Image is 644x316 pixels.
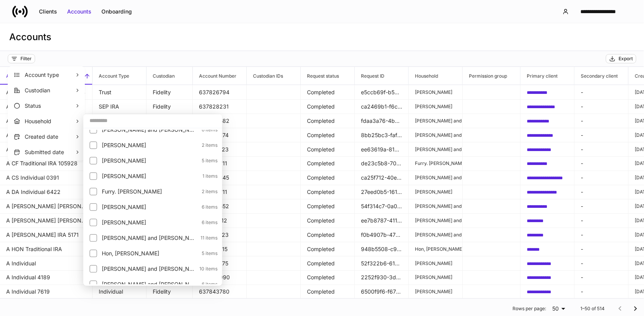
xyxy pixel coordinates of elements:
p: Submitted date [25,148,75,156]
p: 6 items [197,204,217,210]
p: Ferdowsi, Samir [102,172,198,180]
p: Farrell, Justina [102,141,197,149]
p: Account type [25,71,75,79]
p: Ferdowsi, Jane [102,157,197,165]
p: 2 items [197,189,217,195]
p: 10 items [195,266,217,272]
p: 1 items [198,173,217,179]
p: Essex, James and Kruesel, Duane [102,126,197,134]
p: Created date [25,133,75,141]
p: Grutza, Linda [102,203,197,211]
p: Huebner, Lance and Amy [102,280,197,288]
p: Custodian [25,87,75,94]
p: 6 items [197,281,217,287]
p: 6 items [197,219,217,226]
p: 5 items [197,250,217,257]
p: Haney-Sinner, Renee [102,219,197,226]
p: 5 items [197,158,217,164]
p: Status [25,102,75,110]
p: Hautman, Mark and Torell, Nancy [102,234,196,242]
p: Hon, Pam [102,250,197,257]
p: 6 items [197,127,217,133]
p: 11 items [196,235,217,241]
p: Household [25,117,75,125]
p: Huebner, James and Brenda [102,265,195,273]
p: Furry. Carol Jean [102,188,197,195]
p: 2 items [197,142,217,148]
